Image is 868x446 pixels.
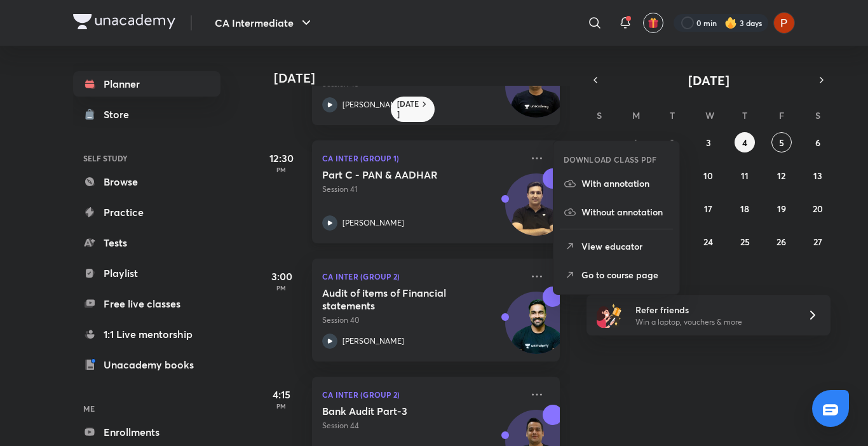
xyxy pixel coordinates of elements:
button: September 3, 2025 [698,132,719,152]
abbr: September 2, 2025 [670,137,674,149]
p: Win a laptop, vouchers & more [635,316,792,328]
abbr: Thursday [742,109,747,121]
h5: Audit of items of Financial statements [322,287,480,312]
abbr: September 4, 2025 [742,137,747,149]
abbr: Monday [632,109,640,121]
button: September 13, 2025 [808,165,828,186]
div: Store [104,107,137,122]
img: avatar [648,17,659,29]
abbr: September 5, 2025 [779,137,784,149]
button: September 10, 2025 [698,165,719,186]
button: September 11, 2025 [735,165,755,186]
abbr: September 12, 2025 [777,170,785,182]
a: 1:1 Live mentorship [73,321,220,347]
p: PM [256,166,307,173]
p: [PERSON_NAME] [342,217,404,229]
h6: DOWNLOAD CLASS PDF [564,154,657,165]
p: Session 40 [322,314,522,326]
h6: SELF STUDY [73,147,220,169]
p: CA Inter (Group 2) [322,269,522,284]
img: referral [597,302,622,328]
p: [PERSON_NAME] [342,99,404,111]
button: September 18, 2025 [735,198,755,219]
abbr: September 18, 2025 [740,203,749,215]
p: With annotation [581,177,669,190]
h5: 3:00 [256,269,307,284]
span: [DATE] [688,72,729,89]
img: Palak [773,12,795,34]
button: CA Intermediate [207,10,322,36]
h5: 12:30 [256,151,307,166]
p: PM [256,284,307,292]
button: [DATE] [604,71,813,89]
p: Session 41 [322,184,522,195]
h6: Refer friends [635,303,792,316]
abbr: September 20, 2025 [813,203,823,215]
img: Avatar [506,62,567,123]
img: streak [724,17,737,29]
a: Free live classes [73,291,220,316]
h5: Part C - PAN & AADHAR [322,168,480,181]
button: September 12, 2025 [771,165,792,186]
abbr: Wednesday [705,109,714,121]
abbr: Friday [779,109,784,121]
button: September 25, 2025 [735,231,755,252]
a: Unacademy books [73,352,220,377]
abbr: September 24, 2025 [703,236,713,248]
h5: Bank Audit Part-3 [322,405,480,417]
button: September 1, 2025 [625,132,646,152]
abbr: September 25, 2025 [740,236,750,248]
abbr: September 27, 2025 [813,236,822,248]
a: Browse [73,169,220,194]
a: Company Logo [73,14,175,32]
button: September 27, 2025 [808,231,828,252]
button: September 4, 2025 [735,132,755,152]
a: Playlist [73,260,220,286]
abbr: Tuesday [670,109,675,121]
p: Without annotation [581,205,669,219]
p: CA Inter (Group 1) [322,151,522,166]
button: September 2, 2025 [662,132,682,152]
a: Enrollments [73,419,220,445]
abbr: September 10, 2025 [703,170,713,182]
abbr: September 17, 2025 [704,203,712,215]
a: Practice [73,199,220,225]
button: avatar [643,13,663,33]
abbr: Saturday [815,109,820,121]
p: Session 44 [322,420,522,431]
abbr: September 1, 2025 [634,137,637,149]
p: CA Inter (Group 2) [322,387,522,402]
img: Company Logo [73,14,175,29]
a: Planner [73,71,220,97]
h6: [DATE] [397,99,419,119]
abbr: September 3, 2025 [706,137,711,149]
p: View educator [581,240,669,253]
abbr: September 19, 2025 [777,203,786,215]
a: Tests [73,230,220,255]
button: September 19, 2025 [771,198,792,219]
h5: 4:15 [256,387,307,402]
button: September 24, 2025 [698,231,719,252]
a: Store [73,102,220,127]
img: Avatar [506,299,567,360]
button: September 6, 2025 [808,132,828,152]
abbr: Sunday [597,109,602,121]
abbr: September 26, 2025 [776,236,786,248]
p: [PERSON_NAME] [342,335,404,347]
img: Avatar [506,180,567,241]
button: September 20, 2025 [808,198,828,219]
p: PM [256,402,307,410]
button: September 5, 2025 [771,132,792,152]
abbr: September 11, 2025 [741,170,749,182]
button: September 26, 2025 [771,231,792,252]
h4: [DATE] [274,71,573,86]
h6: ME [73,398,220,419]
button: September 17, 2025 [698,198,719,219]
p: Go to course page [581,268,669,281]
abbr: September 6, 2025 [815,137,820,149]
abbr: September 13, 2025 [813,170,822,182]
